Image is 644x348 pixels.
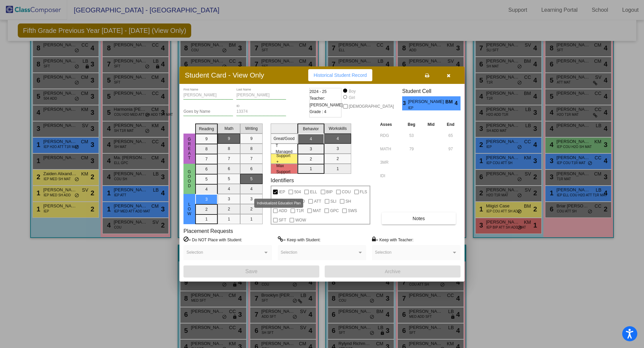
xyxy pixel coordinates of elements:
[342,188,351,196] span: COU
[382,212,455,225] button: Notes
[313,207,321,215] span: MAT
[279,216,286,224] span: SFT
[380,144,400,154] input: assessment
[421,121,441,128] th: Mid
[360,188,367,196] span: FLS
[279,207,287,215] span: ADD
[345,197,351,205] span: SH
[186,169,193,188] span: Good
[330,207,339,215] span: GPC
[349,102,394,110] span: [DEMOGRAPHIC_DATA]
[330,197,336,205] span: SLI
[245,268,257,274] span: Save
[310,108,326,115] span: Grade : 4
[183,236,242,243] label: = Do NOT Place with Student:
[310,95,343,108] span: Teacher: [PERSON_NAME]
[236,109,286,114] input: Enter ID
[385,269,400,274] span: Archive
[408,105,440,110] span: IEP
[314,72,367,78] span: Historical Student Record
[348,88,356,94] div: Boy
[294,188,301,196] span: 504
[380,131,400,141] input: assessment
[401,121,421,128] th: Beg
[183,109,233,114] input: goes by name
[183,228,233,234] label: Placement Requests
[326,188,333,196] span: BIP
[348,95,355,101] div: Girl
[441,121,461,128] th: End
[402,99,408,107] span: 3
[325,265,461,278] button: Archive
[314,197,321,205] span: ATT
[295,216,306,224] span: WOW
[183,265,319,278] button: Save
[271,177,294,184] label: Identifiers
[378,121,401,128] th: Asses
[380,157,400,167] input: assessment
[408,98,445,105] span: [PERSON_NAME] [PERSON_NAME]
[296,207,304,215] span: T1R
[186,202,193,216] span: Low
[402,88,461,94] h3: Student Cell
[372,236,414,243] label: = Keep with Teacher:
[296,197,305,205] span: MED
[348,207,357,215] span: SWS
[413,216,425,221] span: Notes
[185,71,264,79] h3: Student Card - View Only
[455,99,461,107] span: 4
[278,236,321,243] label: = Keep with Student:
[279,188,285,196] span: IEP
[445,98,455,105] span: BM
[279,197,287,205] span: H2O
[186,137,193,160] span: Great
[380,171,400,181] input: assessment
[310,88,327,95] span: 2024 - 25
[308,69,372,81] button: Historical Student Record
[310,188,317,196] span: ELL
